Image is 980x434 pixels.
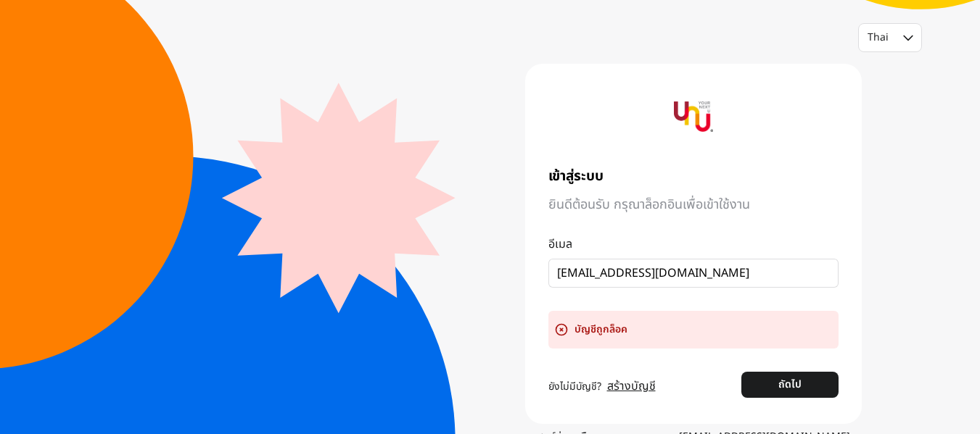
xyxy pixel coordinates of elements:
[868,30,894,45] div: Thai
[557,264,818,282] input: อีเมล
[548,168,839,185] span: เข้าสู่ระบบ
[548,379,601,394] span: ยังไม่มีบัญชี?
[741,372,838,398] button: ถัดไป
[548,196,839,214] span: ยินดีต้อนรับ กรุณาล็อกอินเพื่อเข้าใช้งาน
[548,311,839,349] div: บัญชีถูกล็อค
[548,235,839,253] p: อีเมล
[607,377,656,395] a: สร้างบัญชี
[674,97,713,136] img: yournextu-logo-vertical-compact-v2.png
